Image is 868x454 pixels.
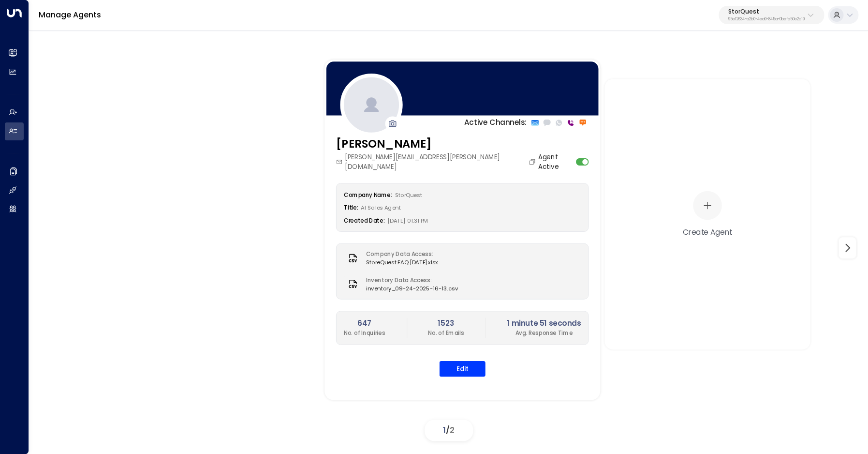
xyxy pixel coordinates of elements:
[366,284,458,292] span: inventory_09-24-2025-16-13.csv
[344,216,385,224] label: Created Date:
[450,424,455,436] span: 2
[464,117,527,128] p: Active Channels:
[728,17,805,21] p: 95e12634-a2b0-4ea9-845a-0bcfa50e2d19
[683,226,732,237] div: Create Agent
[439,361,485,376] button: Edit
[507,329,581,337] p: Avg. Response Time
[529,158,538,165] button: Copy
[344,203,358,211] label: Title:
[719,6,824,24] button: StorQuest95e12634-a2b0-4ea9-845a-0bcfa50e2d19
[336,136,538,152] h3: [PERSON_NAME]
[387,216,428,224] span: [DATE] 01:31 PM
[428,318,464,329] h2: 1523
[443,424,446,436] span: 1
[366,250,433,258] label: Company Data Access:
[728,9,805,15] p: StorQuest
[39,9,101,20] a: Manage Agents
[538,152,573,171] label: Agent Active
[366,276,453,284] label: Inventory Data Access:
[507,318,581,329] h2: 1 minute 51 seconds
[366,258,438,266] span: StoreQuest FAQ [DATE]xlsx
[336,152,538,171] div: [PERSON_NAME][EMAIL_ADDRESS][PERSON_NAME][DOMAIN_NAME]
[395,191,422,198] span: StorQuest
[344,191,392,198] label: Company Name:
[425,420,473,441] div: /
[344,318,385,329] h2: 647
[361,203,401,211] span: AI Sales Agent
[344,329,385,337] p: No. of Inquiries
[428,329,464,337] p: No. of Emails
